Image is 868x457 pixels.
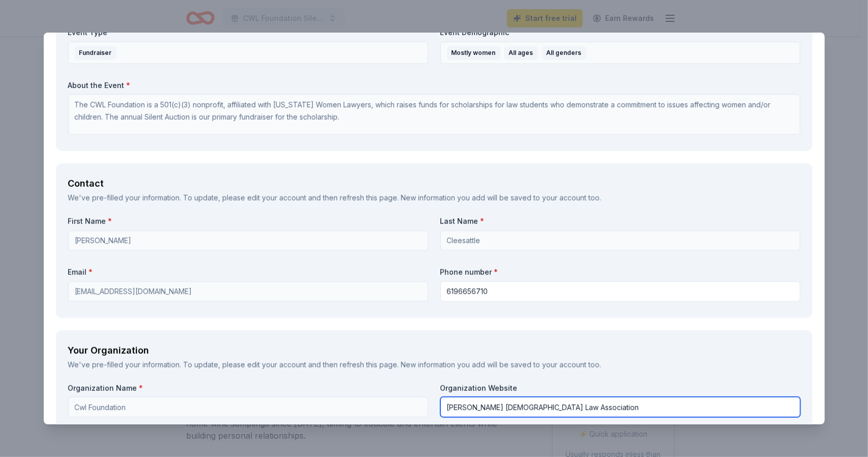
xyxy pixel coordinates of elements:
[68,176,800,192] div: Contact
[440,42,800,64] button: Mostly womenAll agesAll genders
[68,42,428,64] button: Fundraiser
[68,383,428,393] label: Organization Name
[440,27,800,38] label: Event Demographic
[248,360,307,369] a: edit your account
[68,342,800,359] div: Your Organization
[440,267,800,277] label: Phone number
[68,94,800,135] textarea: The CWL Foundation is a 501(c)(3) nonprofit, affiliated with [US_STATE] Women Lawyers, which rais...
[68,267,428,277] label: Email
[68,80,800,91] label: About the Event
[68,192,800,204] div: We've pre-filled your information. To update, please and then refresh this page. New information ...
[68,359,800,371] div: We've pre-filled your information. To update, please and then refresh this page. New information ...
[68,27,428,38] label: Event Type
[447,46,500,60] div: Mostly women
[440,383,800,393] label: Organization Website
[504,46,538,60] div: All ages
[248,193,307,202] a: edit your account
[68,216,428,226] label: First Name
[440,216,800,226] label: Last Name
[75,46,116,60] div: Fundraiser
[542,46,586,60] div: All genders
